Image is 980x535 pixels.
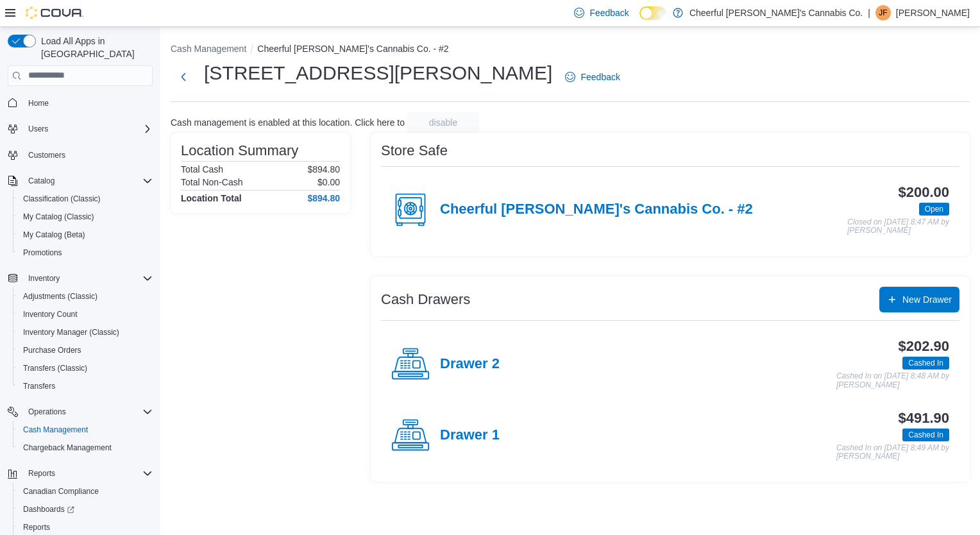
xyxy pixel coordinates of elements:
span: disable [429,116,457,129]
span: My Catalog (Beta) [23,230,85,240]
a: My Catalog (Beta) [18,227,90,242]
p: Cashed In on [DATE] 8:48 AM by [PERSON_NAME] [836,372,949,389]
button: Cheerful [PERSON_NAME]'s Cannabis Co. - #2 [257,44,448,54]
button: Transfers (Classic) [13,359,158,377]
span: Users [23,121,153,137]
button: New Drawer [879,287,959,312]
button: Reports [23,466,60,481]
div: Jason Fitzpatrick [875,5,891,21]
a: Classification (Classic) [18,191,106,207]
span: Cashed In [902,429,949,441]
span: Inventory Manager (Classic) [23,327,119,337]
button: Users [3,120,158,138]
span: Dashboards [18,502,153,517]
p: $894.80 [307,164,340,174]
a: Transfers (Classic) [18,361,92,376]
a: Promotions [18,245,67,260]
span: Inventory Manager (Classic) [18,325,153,340]
p: Closed on [DATE] 8:47 AM by [PERSON_NAME] [847,218,949,235]
button: Catalog [3,172,158,190]
button: disable [407,112,479,133]
span: Reports [18,520,153,535]
span: Dark Mode [639,20,640,21]
p: | [868,5,870,21]
span: Catalog [28,176,55,186]
span: Canadian Compliance [18,484,153,499]
a: Reports [18,520,55,535]
h3: Location Summary [181,143,298,158]
h1: [STREET_ADDRESS][PERSON_NAME] [204,60,552,86]
h6: Total Non-Cash [181,177,243,187]
span: Home [23,95,153,111]
span: Users [28,124,48,134]
h3: $200.00 [899,185,949,200]
a: Inventory Manager (Classic) [18,325,124,340]
h4: Location Total [181,193,242,203]
span: Cashed In [908,357,943,369]
a: Inventory Count [18,307,83,322]
span: Catalog [23,173,153,189]
nav: An example of EuiBreadcrumbs [171,42,970,58]
span: Dashboards [23,504,74,514]
span: Transfers [18,378,153,394]
span: Adjustments (Classic) [23,291,97,301]
button: Adjustments (Classic) [13,287,158,305]
span: Promotions [18,245,153,260]
span: Load All Apps in [GEOGRAPHIC_DATA] [36,35,153,60]
span: Inventory [28,273,60,284]
span: Customers [23,147,153,163]
a: Feedback [560,64,625,90]
button: Inventory [23,271,65,286]
button: Users [23,121,53,137]
button: Customers [3,146,158,164]
span: My Catalog (Classic) [18,209,153,225]
span: Reports [23,522,50,532]
a: My Catalog (Classic) [18,209,99,225]
span: Inventory Count [23,309,78,319]
span: My Catalog (Beta) [18,227,153,242]
img: Cova [26,6,83,19]
button: Reports [3,464,158,482]
a: Purchase Orders [18,343,87,358]
button: My Catalog (Classic) [13,208,158,226]
span: Transfers (Classic) [23,363,87,373]
p: Cheerful [PERSON_NAME]'s Cannabis Co. [689,5,863,21]
a: Chargeback Management [18,440,117,455]
span: Feedback [580,71,620,83]
span: Customers [28,150,65,160]
h3: $202.90 [899,339,949,354]
span: Inventory [23,271,153,286]
span: JF [879,5,887,21]
span: Transfers (Classic) [18,361,153,376]
button: Classification (Classic) [13,190,158,208]
span: Chargeback Management [23,443,112,453]
button: Transfers [13,377,158,395]
button: Catalog [23,173,60,189]
button: Operations [23,404,71,420]
h6: Total Cash [181,164,223,174]
span: Cashed In [902,357,949,369]
p: [PERSON_NAME] [896,5,970,21]
span: Purchase Orders [23,345,81,355]
p: Cash management is enabled at this location. Click here to [171,117,405,128]
h3: Store Safe [381,143,448,158]
span: Feedback [589,6,629,19]
button: Promotions [13,244,158,262]
button: Chargeback Management [13,439,158,457]
a: Cash Management [18,422,93,437]
span: Reports [23,466,153,481]
span: My Catalog (Classic) [23,212,94,222]
h3: Cash Drawers [381,292,470,307]
button: Cash Management [13,421,158,439]
span: Open [919,203,949,216]
span: Purchase Orders [18,343,153,358]
span: Promotions [23,248,62,258]
span: Adjustments (Classic) [18,289,153,304]
span: Cashed In [908,429,943,441]
span: Cash Management [23,425,88,435]
button: My Catalog (Beta) [13,226,158,244]
p: $0.00 [317,177,340,187]
span: New Drawer [902,293,952,306]
a: Home [23,96,54,111]
h4: Cheerful [PERSON_NAME]'s Cannabis Co. - #2 [440,201,753,218]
